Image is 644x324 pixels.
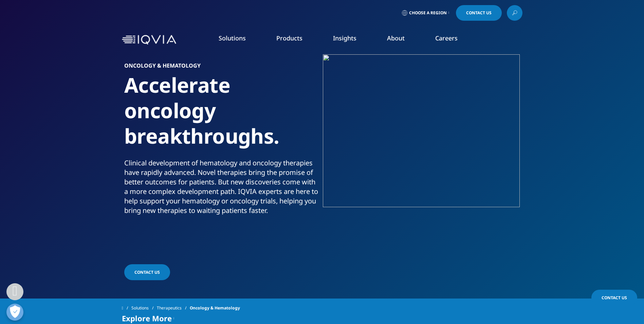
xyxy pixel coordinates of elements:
[387,34,405,42] a: About
[6,304,23,321] button: Open Preferences
[131,302,157,314] a: Solutions
[124,123,319,149] div: breakthroughs.
[124,158,318,215] span: Clinical development of hematology and oncology therapies have rapidly advanced. Novel therapies ...
[124,72,319,158] h1: Accelerate oncology
[219,34,246,42] a: Solutions
[179,24,522,56] nav: Primary
[591,290,637,306] a: Contact Us
[190,302,240,314] span: Oncology & Hematology
[333,34,356,42] a: Insights
[124,264,170,280] a: Contact Us
[338,63,520,199] img: 1210_bonding-with-mother-who-has-cancer.jpg
[134,269,160,275] span: Contact Us
[435,34,458,42] a: Careers
[157,302,190,314] a: Therapeutics
[602,295,627,301] span: Contact Us
[466,11,492,15] span: Contact Us
[124,63,319,72] h6: Oncology & Hematology
[122,314,172,322] span: Explore More
[409,10,447,16] span: Choose a Region
[122,35,176,45] img: IQVIA Healthcare Information Technology and Pharma Clinical Research Company
[456,5,502,21] a: Contact Us
[276,34,302,42] a: Products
